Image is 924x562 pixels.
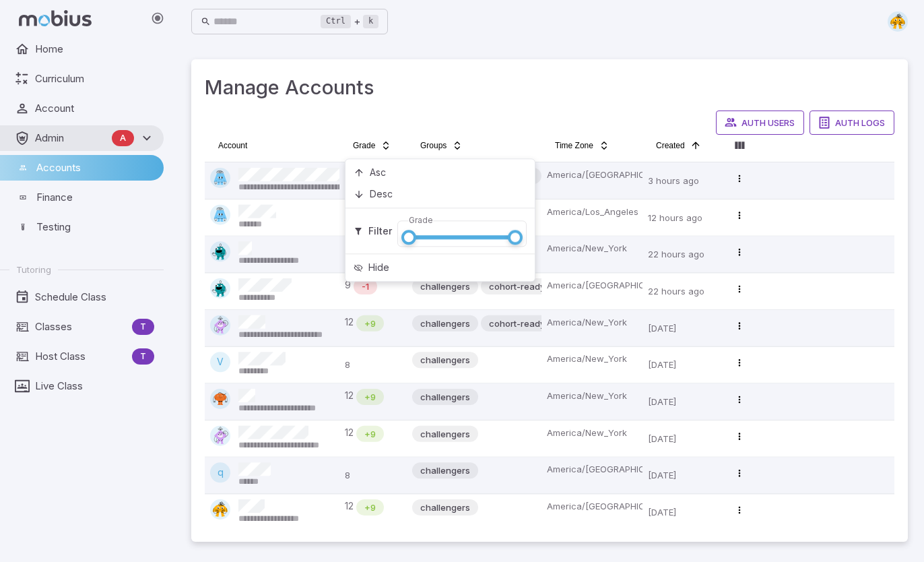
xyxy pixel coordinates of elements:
p: America/New_York [547,352,637,365]
p: 8 [345,462,401,488]
p: [DATE] [648,352,718,377]
span: Time Zone [555,140,593,151]
span: Created [656,140,685,151]
div: Hide [348,257,532,278]
div: Math is below age level [354,278,377,294]
span: 12 [345,315,354,332]
p: America/New_York [547,241,637,255]
p: America/[GEOGRAPHIC_DATA] [547,168,637,181]
span: Tutoring [16,263,51,276]
button: Auth Users [716,111,804,135]
span: challengers [412,317,478,330]
span: T [132,350,154,363]
img: octagon.svg [210,278,230,299]
h3: Manage Accounts [205,73,894,102]
p: [DATE] [648,499,718,525]
p: 8 [345,352,401,377]
span: Filter [368,224,392,238]
img: octagon.svg [210,241,230,261]
div: V [210,352,230,372]
span: 9 [345,278,351,294]
span: Account [218,140,247,151]
div: Math is above age level [356,389,384,405]
p: America/[GEOGRAPHIC_DATA] [547,499,637,513]
legend: Grade [409,215,433,226]
span: +9 [356,501,384,514]
span: Curriculum [35,71,154,86]
span: Accounts [36,160,154,175]
div: Math is above age level [356,426,384,442]
span: challengers [412,464,478,477]
span: Finance [36,190,154,205]
p: [DATE] [648,389,718,414]
span: cohort-ready_for_fall_math_single_grade_5_week_refresher_grade_9_all_weekly_mondays_5pm_est_start... [481,317,605,330]
p: [DATE] [648,315,718,341]
span: challengers [412,427,478,441]
img: trapezoid.svg [210,205,230,225]
span: Home [35,42,154,57]
img: semi-circle.svg [210,499,230,520]
span: +9 [356,427,384,441]
p: 12 hours ago [648,205,718,230]
span: challengers [412,353,478,367]
img: semi-circle.svg [888,11,908,32]
span: Testing [36,220,154,235]
span: Grade [353,140,375,151]
span: Schedule Class [35,290,154,305]
span: 12 [345,389,354,405]
div: Asc [348,162,532,183]
span: -1 [354,280,377,293]
span: challengers [412,280,478,293]
span: Groups [420,140,447,151]
img: diamond.svg [210,315,230,336]
span: 12 [345,499,354,516]
span: Account [35,101,154,116]
button: Auth Logs [810,111,894,135]
p: [DATE] [648,426,718,451]
span: cohort-ready_for_fall_math_single_grade_5_week_refresher_grade_9_all_weekly_mondays_5pm_est_start... [481,280,605,293]
span: Admin [35,131,106,146]
img: trapezoid.svg [210,168,230,188]
p: 22 hours ago [648,278,718,304]
div: + [321,13,378,30]
img: diamond.svg [210,426,230,446]
p: America/[GEOGRAPHIC_DATA] [547,462,637,476]
kbd: k [363,15,378,28]
div: Math is above age level [356,499,384,516]
button: Column visibility [729,135,750,156]
p: America/Los_Angeles [547,205,637,218]
p: America/New_York [547,389,637,402]
span: Host Class [35,349,127,364]
kbd: Ctrl [321,15,351,28]
p: America/New_York [547,426,637,439]
p: 22 hours ago [648,241,718,267]
p: 3 hours ago [648,168,718,193]
img: oval.svg [210,389,230,409]
p: America/New_York [547,315,637,329]
div: q [210,462,230,482]
span: Live Class [35,379,154,394]
span: +9 [356,317,384,330]
p: America/[GEOGRAPHIC_DATA] [547,278,637,292]
span: challengers [412,390,478,404]
div: Math is above age level [356,315,384,332]
span: challengers [412,501,478,514]
span: A [112,131,134,145]
span: Classes [35,319,127,334]
span: +9 [356,390,384,404]
div: Desc [348,183,532,205]
p: [DATE] [648,462,718,488]
span: T [132,320,154,334]
span: 12 [345,426,354,442]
